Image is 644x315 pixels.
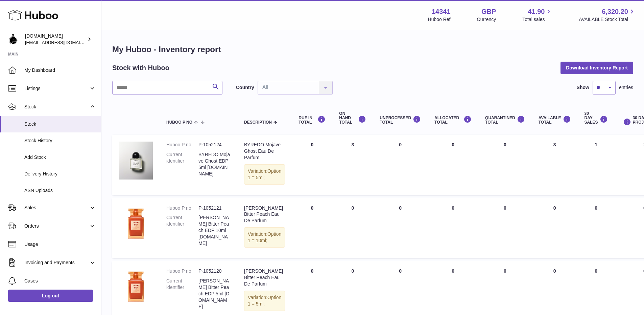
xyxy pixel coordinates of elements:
[24,85,89,92] span: Listings
[24,187,96,194] span: ASN Uploads
[380,115,421,125] div: UNPROCESSED Total
[578,198,615,258] td: 0
[24,154,96,161] span: Add Stock
[504,142,506,147] span: 0
[198,142,231,148] dd: P-1052124
[24,259,89,266] span: Invoicing and Payments
[339,111,366,125] div: ON HAND Total
[248,168,281,180] span: Option 1 = 5ml;
[539,115,571,125] div: AVAILABLE Total
[619,84,633,91] span: entries
[166,268,198,274] dt: Huboo P no
[244,291,285,311] div: Variation:
[24,121,96,127] span: Stock
[332,135,373,194] td: 3
[25,40,99,45] span: [EMAIL_ADDRESS][DOMAIN_NAME]
[166,278,198,310] dt: Current identifier
[24,67,96,73] span: My Dashboard
[373,198,428,258] td: 0
[244,205,285,224] div: [PERSON_NAME] Bitter Peach Eau De Parfum
[428,16,451,23] div: Huboo Ref
[166,120,192,125] span: Huboo P no
[24,205,89,211] span: Sales
[428,198,478,258] td: 0
[24,104,89,110] span: Stock
[198,205,231,211] dd: P-1052121
[8,290,93,302] a: Log out
[24,223,89,229] span: Orders
[373,135,428,194] td: 0
[166,214,198,246] dt: Current identifier
[332,198,373,258] td: 0
[504,268,506,274] span: 0
[8,34,18,44] img: theperfumesampler@gmail.com
[166,142,198,148] dt: Huboo P no
[522,7,552,23] a: 41.90 Total sales
[578,135,615,194] td: 1
[602,7,628,16] span: 6,320.20
[481,7,496,16] strong: GBP
[577,84,589,91] label: Show
[532,198,578,258] td: 0
[24,138,96,144] span: Stock History
[112,44,633,55] h1: My Huboo - Inventory report
[528,7,545,16] span: 41.90
[119,142,153,180] img: product image
[244,142,285,161] div: BYREDO Mojave Ghost Eau De Parfum
[166,205,198,211] dt: Huboo P no
[434,115,472,125] div: ALLOCATED Total
[25,33,86,46] div: [DOMAIN_NAME]
[532,135,578,194] td: 3
[198,214,231,246] dd: [PERSON_NAME] Bitter Peach EDP 10ml [DOMAIN_NAME]
[579,16,636,23] span: AVAILABLE Stock Total
[522,16,552,23] span: Total sales
[248,295,281,307] span: Option 1 = 5ml;
[244,227,285,248] div: Variation:
[432,7,451,16] strong: 14341
[292,198,332,258] td: 0
[244,120,272,125] span: Description
[119,268,153,302] img: product image
[119,205,153,239] img: product image
[477,16,496,23] div: Currency
[560,62,633,74] button: Download Inventory Report
[166,151,198,177] dt: Current identifier
[292,135,332,194] td: 0
[244,268,285,287] div: [PERSON_NAME] Bitter Peach Eau De Parfum
[504,205,506,211] span: 0
[24,278,96,284] span: Cases
[579,7,636,23] a: 6,320.20 AVAILABLE Stock Total
[485,115,525,125] div: QUARANTINED Total
[24,241,96,248] span: Usage
[198,268,231,274] dd: P-1052120
[244,164,285,185] div: Variation:
[24,171,96,177] span: Delivery History
[198,151,231,177] dd: BYREDO Mojave Ghost EDP 5ml [DOMAIN_NAME]
[198,278,231,310] dd: [PERSON_NAME] Bitter Peach EDP 5ml [DOMAIN_NAME]
[428,135,478,194] td: 0
[299,115,326,125] div: DUE IN TOTAL
[112,63,169,72] h2: Stock with Huboo
[585,111,608,125] div: 30 DAY SALES
[236,84,254,91] label: Country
